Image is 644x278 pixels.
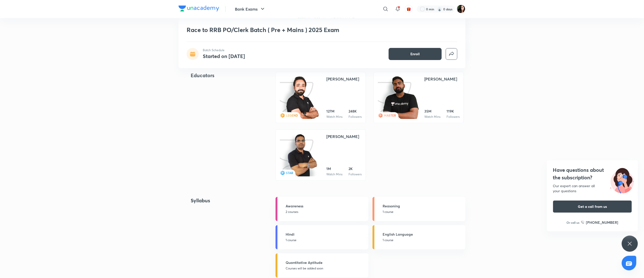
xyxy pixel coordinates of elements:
div: Followers [447,115,460,119]
a: Hindi1 course [276,225,368,249]
h5: Awareness [286,204,365,209]
p: 2 courses [286,210,365,214]
img: Priyanka K [457,5,465,13]
p: 1 course [383,238,462,243]
img: avatar [407,7,411,11]
a: Company Logo [179,6,219,13]
span: LEGEND [286,114,298,118]
div: 35M [424,109,440,114]
div: Watch Mins [326,115,342,119]
h4: Educators [191,72,259,79]
h5: Hindi [286,232,365,237]
img: streak [437,7,442,12]
span: MASTER [384,114,396,118]
img: educator [383,76,419,120]
h1: Race to RRB PO/Clerk Batch ( Pre + Mains ) 2025 Exam [187,26,384,34]
a: English Language1 course [373,225,465,249]
p: 1 course [383,210,462,214]
div: 248K [349,109,362,114]
p: 1 course [286,238,365,243]
h5: English Language [383,232,462,237]
a: iconeducatorSTAR[PERSON_NAME]1MWatch Mins2KFollowers [276,129,366,181]
div: Watch Mins [424,115,440,119]
h4: Syllabus [191,197,259,205]
h5: Quantitative Aptitude [286,260,365,265]
div: 2K [349,166,362,172]
div: [PERSON_NAME] [326,134,359,140]
button: Bank Exams [232,4,269,14]
p: Courses will be added soon [286,266,365,271]
a: iconeducatorMASTER[PERSON_NAME]35MWatch Mins119KFollowers [374,72,464,123]
button: avatar [405,5,413,13]
div: Followers [349,115,362,119]
img: educator [286,76,319,120]
img: educator [287,134,318,177]
h4: Started on [DATE] [203,53,245,60]
div: [PERSON_NAME] [424,76,457,82]
img: icon [280,76,317,119]
img: icon [280,134,317,177]
a: [PHONE_NUMBER] [581,220,618,225]
span: STAR [286,171,293,175]
img: Company Logo [179,6,219,12]
h6: [PHONE_NUMBER] [586,220,618,225]
div: 119K [447,109,460,114]
a: Quantitative AptitudeCourses will be added soon [276,254,368,278]
a: Reasoning1 course [373,197,465,221]
button: Get a call from us [553,201,632,213]
h5: Reasoning [383,204,462,209]
div: 1M [326,166,342,172]
a: Awareness2 courses [276,197,368,221]
img: icon [378,76,415,119]
div: Watch Mins [326,173,342,177]
div: Our expert can answer all your questions [553,183,632,193]
span: Enroll [411,51,420,57]
p: Batch Schedule [203,48,245,52]
button: Enroll [389,48,442,60]
div: [PERSON_NAME] [326,76,359,82]
h4: Have questions about the subscription? [553,166,632,181]
img: ttu_illustration_new.svg [606,166,638,193]
a: iconeducatorLEGEND[PERSON_NAME]127MWatch Mins248KFollowers [276,72,366,123]
div: 127M [326,109,342,114]
p: Or call us [567,220,580,225]
div: Followers [349,173,362,177]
